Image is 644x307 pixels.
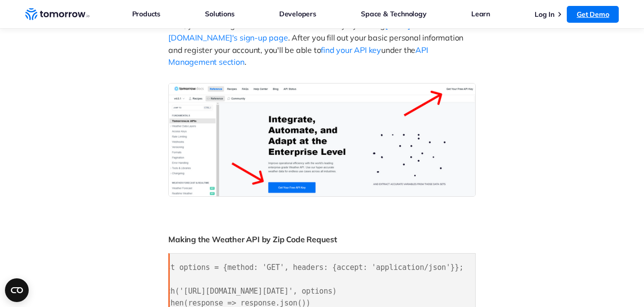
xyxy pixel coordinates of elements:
a: Home link [25,7,90,22]
button: Open CMP widget [5,278,29,302]
a: Learn [471,7,490,20]
span: . After you fill out your basic personal information and register your account, you'll be able to [168,33,465,55]
span: Making the Weather API by Zip Code Request [168,234,337,244]
a: Space & Technology [361,7,426,20]
span: . [245,57,247,67]
a: find your API key [321,45,381,55]
span: under the [381,45,415,55]
a: Get Demo [567,6,619,23]
a: [DATE][DOMAIN_NAME]'s sign-up page [168,20,410,43]
a: Log In [535,10,554,19]
a: Products [132,7,160,20]
a: Developers [279,7,316,20]
a: Solutions [205,7,234,20]
img: Get your API Key at Tomorrow.io [168,83,476,196]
